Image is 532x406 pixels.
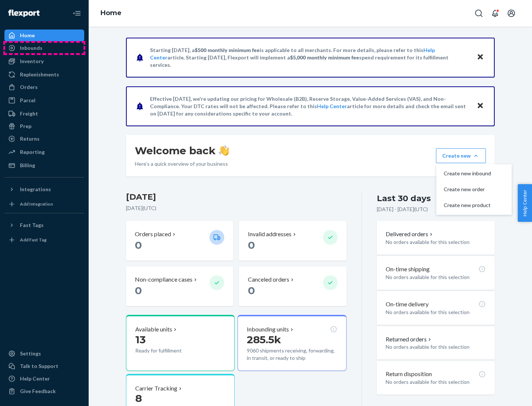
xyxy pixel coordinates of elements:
[4,348,84,359] a: Settings
[4,219,84,231] button: Fast Tags
[4,30,84,41] a: Home
[239,221,346,261] button: Invalid addresses 0
[135,230,171,238] p: Orders placed
[20,221,44,229] div: Fast Tags
[247,325,289,334] p: Inbounding units
[444,171,491,176] span: Create new inbound
[20,375,50,382] div: Help Center
[504,6,519,21] button: Open account menu
[247,333,281,346] span: 285.5k
[248,275,289,284] p: Canceled orders
[135,347,204,354] p: Ready for fulfillment
[20,44,42,52] div: Inbounds
[20,135,40,142] div: Returns
[377,193,431,204] div: Last 30 days
[126,315,235,371] button: Available units13Ready for fulfillment
[4,234,84,246] a: Add Fast Tag
[20,71,59,78] div: Replenishments
[471,6,486,21] button: Open Search Box
[386,265,430,273] p: On-time shipping
[438,182,510,197] button: Create new order
[438,197,510,213] button: Create new product
[20,97,35,104] div: Parcel
[20,58,44,65] div: Inventory
[377,206,428,213] p: [DATE] - [DATE] ( UTC )
[4,94,84,106] a: Parcel
[126,266,233,306] button: Non-compliance cases 0
[386,343,486,351] p: No orders available for this selection
[20,362,58,370] div: Talk to Support
[20,201,53,207] div: Add Integration
[436,148,486,163] button: Create newCreate new inboundCreate new orderCreate new product
[290,54,359,61] span: $5,000 monthly minimum fee
[4,159,84,171] a: Billing
[4,385,84,397] button: Give Feedback
[135,333,146,346] span: 13
[248,284,255,297] span: 0
[386,300,429,309] p: On-time delivery
[438,166,510,182] button: Create new inbound
[4,81,84,93] a: Orders
[150,47,470,69] p: Starting [DATE], a is applicable to all merchants. For more details, please refer to this article...
[126,221,233,261] button: Orders placed 0
[219,145,229,156] img: hand-wave emoji
[100,9,122,17] a: Home
[475,52,485,63] button: Close
[518,184,532,222] button: Help Center
[4,373,84,385] a: Help Center
[135,325,172,334] p: Available units
[4,198,84,210] a: Add Integration
[386,378,486,386] p: No orders available for this selection
[20,32,35,39] div: Home
[386,230,434,238] button: Delivered orders
[4,133,84,145] a: Returns
[247,347,337,362] p: 9060 shipments receiving, forwarding, in transit, or ready to ship
[488,6,502,21] button: Open notifications
[195,47,260,53] span: $500 monthly minimum fee
[4,360,84,372] a: Talk to Support
[386,238,486,246] p: No orders available for this selection
[239,266,346,306] button: Canceled orders 0
[4,69,84,80] a: Replenishments
[4,108,84,120] a: Freight
[20,162,35,169] div: Billing
[126,204,347,212] p: [DATE] ( UTC )
[135,392,142,405] span: 8
[126,191,347,203] h3: [DATE]
[20,83,38,91] div: Orders
[95,3,127,24] ol: breadcrumbs
[317,103,347,109] a: Help Center
[4,183,84,195] button: Integrations
[386,273,486,281] p: No orders available for this selection
[444,203,491,208] span: Create new product
[4,146,84,158] a: Reporting
[20,388,56,395] div: Give Feedback
[20,350,41,357] div: Settings
[135,275,192,284] p: Non-compliance cases
[444,187,491,192] span: Create new order
[20,123,31,130] div: Prep
[475,101,485,111] button: Close
[248,239,255,251] span: 0
[386,335,433,344] button: Returned orders
[386,370,432,378] p: Return disposition
[4,42,84,54] a: Inbounds
[135,160,229,168] p: Here’s a quick overview of your business
[69,6,84,21] button: Close Navigation
[135,144,229,157] h1: Welcome back
[150,95,470,117] p: Effective [DATE], we're updating our pricing for Wholesale (B2B), Reserve Storage, Value-Added Se...
[135,239,142,251] span: 0
[4,55,84,67] a: Inventory
[4,120,84,132] a: Prep
[8,10,40,17] img: Flexport logo
[20,148,45,156] div: Reporting
[135,284,142,297] span: 0
[238,315,346,371] button: Inbounding units285.5k9060 shipments receiving, forwarding, in transit, or ready to ship
[20,186,51,193] div: Integrations
[135,384,177,393] p: Carrier Tracking
[386,309,486,316] p: No orders available for this selection
[20,237,47,243] div: Add Fast Tag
